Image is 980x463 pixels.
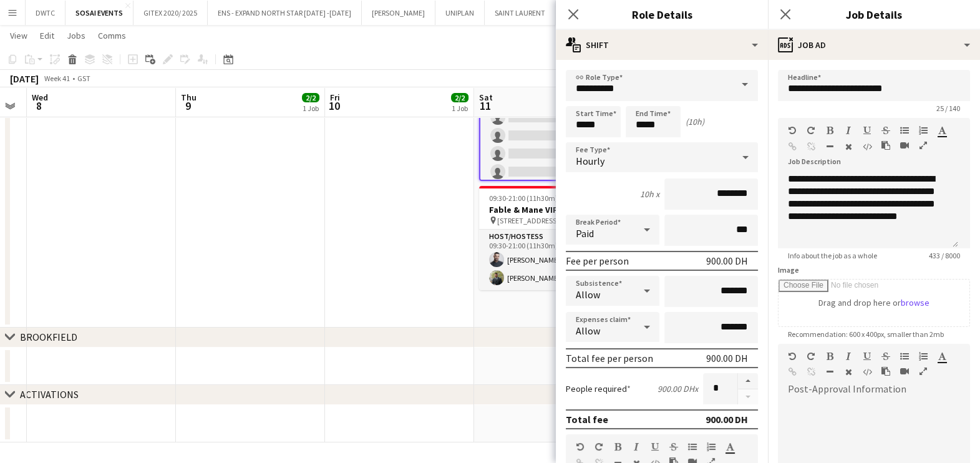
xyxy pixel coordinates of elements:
button: Bold [613,442,622,452]
div: 900.00 DH [706,255,748,267]
a: View [5,27,32,44]
div: GST [77,74,90,83]
button: Underline [863,125,871,135]
span: 9 [179,99,196,113]
div: 900.00 DH x [657,383,698,394]
div: Fee per person [566,255,629,267]
span: Wed [32,92,48,103]
span: Week 41 [41,74,72,83]
button: Ordered List [919,351,928,361]
label: People required [566,383,631,394]
span: View [10,30,27,41]
button: Text Color [938,125,946,135]
app-card-role: Host/Hostess0/809:00-19:00 (10h) [480,51,618,220]
span: Fri [330,92,340,103]
button: Ordered List [707,442,716,452]
button: Increase [738,373,758,389]
span: Allow [576,288,600,301]
a: Edit [35,27,59,44]
button: Redo [807,351,815,361]
button: SOSAI EVENTS [65,1,133,25]
button: Clear Formatting [844,142,853,152]
span: 433 / 8000 [919,251,970,260]
div: (10h) [686,116,704,127]
div: [DATE] [10,72,39,85]
div: Job Ad [768,30,980,60]
div: BROOKFIELD [20,331,77,343]
a: Jobs [62,27,90,44]
h3: Fable & Mane VIP Event [479,204,619,215]
button: Italic [632,442,641,452]
span: Edit [40,30,54,41]
span: 25 / 140 [926,104,970,113]
button: Strikethrough [881,125,890,135]
button: Strikethrough [881,351,890,361]
h3: Job Details [768,6,980,22]
button: Unordered List [900,351,909,361]
button: Fullscreen [919,366,928,376]
span: Info about the job as a whole [778,251,887,260]
button: Italic [844,125,853,135]
button: Unordered List [900,125,909,135]
button: Text Color [725,442,734,452]
span: Allow [576,324,600,337]
span: 2/2 [302,93,319,102]
span: Jobs [67,30,85,41]
div: 1 Job [452,104,468,113]
button: Insert video [900,366,909,376]
button: Text Color [938,351,946,361]
span: Comms [98,30,126,41]
span: Hourly [576,155,604,167]
button: DWTC [26,1,65,25]
div: ACTIVATIONS [20,388,79,401]
button: Undo [788,125,797,135]
button: Horizontal Line [825,142,834,152]
button: Undo [576,442,585,452]
span: 8 [30,99,48,113]
a: Comms [93,27,131,44]
div: Shift [556,30,768,60]
button: SAINT LAURENT [485,1,556,25]
div: 900.00 DH [706,352,748,364]
div: Total fee [566,413,608,426]
button: Redo [594,442,603,452]
div: 1 Job [303,104,319,113]
div: 900.00 DH [706,413,748,426]
button: HTML Code [863,367,871,377]
span: 10 [328,99,340,113]
button: Insert video [900,140,909,150]
button: Paste as plain text [881,140,890,150]
button: Bold [825,351,834,361]
button: Horizontal Line [825,367,834,377]
button: HTML Code [863,142,871,152]
span: Thu [181,92,196,103]
span: Paid [576,227,594,240]
app-job-card: 09:30-21:00 (11h30m)2/2Fable & Mane VIP Event [STREET_ADDRESS]1 RoleHost/Hostess2/209:30-21:00 (1... [479,186,619,290]
button: Clear Formatting [844,367,853,377]
button: Fullscreen [919,140,928,150]
span: 09:30-21:00 (11h30m) [489,193,558,203]
button: Underline [863,351,871,361]
app-card-role: Host/Hostess2/209:30-21:00 (11h30m)[PERSON_NAME][PERSON_NAME] [479,230,619,290]
button: Undo [788,351,797,361]
span: Recommendation: 600 x 400px, smaller than 2mb [778,329,954,339]
span: 2/2 [451,93,468,102]
button: Redo [807,125,815,135]
button: Strikethrough [669,442,678,452]
button: Paste as plain text [881,366,890,376]
button: Ordered List [919,125,928,135]
div: 10h x [640,188,659,200]
button: [PERSON_NAME] [362,1,435,25]
h3: Role Details [556,6,768,22]
span: 11 [477,99,493,113]
button: Bold [825,125,834,135]
button: UNIPLAN [435,1,485,25]
span: Sat [479,92,493,103]
button: Unordered List [688,442,697,452]
button: ENS - EXPAND NORTH STAR [DATE] -[DATE] [208,1,362,25]
div: Total fee per person [566,352,653,364]
button: GITEX 2020/ 2025 [133,1,208,25]
button: Underline [651,442,659,452]
button: Italic [844,351,853,361]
